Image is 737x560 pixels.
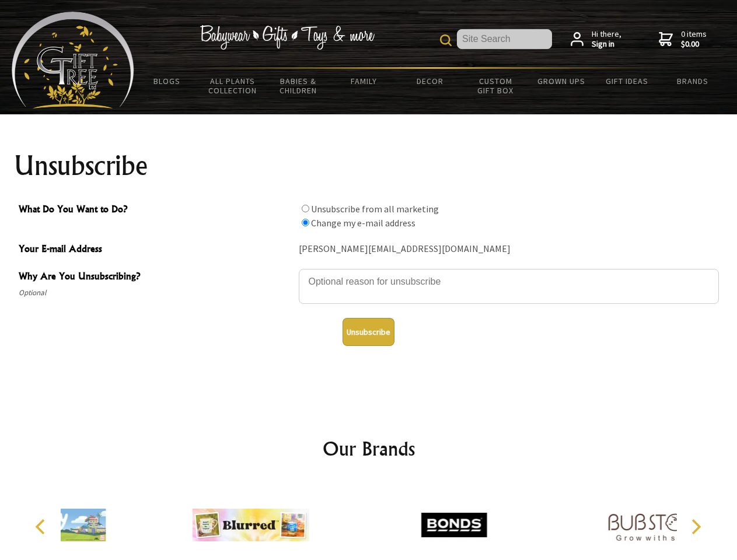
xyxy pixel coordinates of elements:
textarea: Why Are You Unsubscribing? [299,269,719,304]
input: What Do You Want to Do? [302,219,309,226]
span: Optional [19,286,293,300]
button: Next [683,514,708,540]
a: Custom Gift Box [463,69,529,103]
a: Brands [660,69,726,93]
a: Family [331,69,397,93]
div: [PERSON_NAME][EMAIL_ADDRESS][DOMAIN_NAME] [299,240,719,258]
input: What Do You Want to Do? [302,205,309,212]
strong: Sign in [592,39,621,50]
span: 0 items [681,29,707,50]
button: Previous [29,514,55,540]
a: Babies & Children [266,69,331,103]
h2: Our Brands [23,435,714,463]
a: Decor [397,69,463,93]
span: Why Are You Unsubscribing? [19,269,293,286]
input: Site Search [457,29,552,49]
label: Change my e-mail address [311,217,415,229]
span: Your E-mail Address [19,242,293,258]
a: Gift Ideas [594,69,660,93]
img: product search [440,34,452,46]
a: BLOGS [134,69,200,93]
a: All Plants Collection [200,69,266,103]
a: 0 items$0.00 [659,29,707,50]
a: Grown Ups [528,69,594,93]
span: What Do You Want to Do? [19,202,293,219]
h1: Unsubscribe [14,152,724,180]
img: Babyware - Gifts - Toys and more... [12,12,134,108]
a: Hi there,Sign in [571,29,621,50]
img: Babywear - Gifts - Toys & more [200,25,375,50]
span: Hi there, [592,29,621,50]
button: Unsubscribe [343,318,394,346]
label: Unsubscribe from all marketing [311,203,439,215]
strong: $0.00 [681,39,707,50]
